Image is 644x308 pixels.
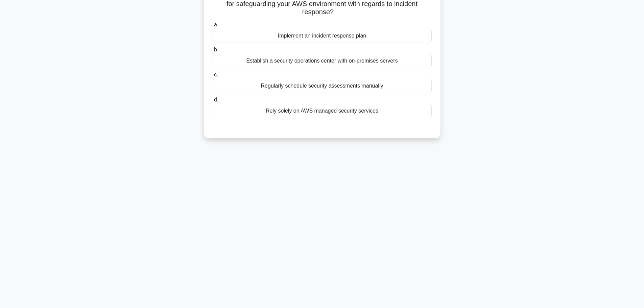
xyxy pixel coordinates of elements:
[214,97,218,102] span: d.
[213,79,432,93] div: Regularly schedule security assessments manually
[214,22,218,27] span: a.
[213,104,432,118] div: Rely solely on AWS managed security services
[214,72,218,77] span: c.
[213,29,432,43] div: Implement an incident response plan
[214,47,218,52] span: b.
[213,54,432,68] div: Establish a security operations center with on-premises servers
